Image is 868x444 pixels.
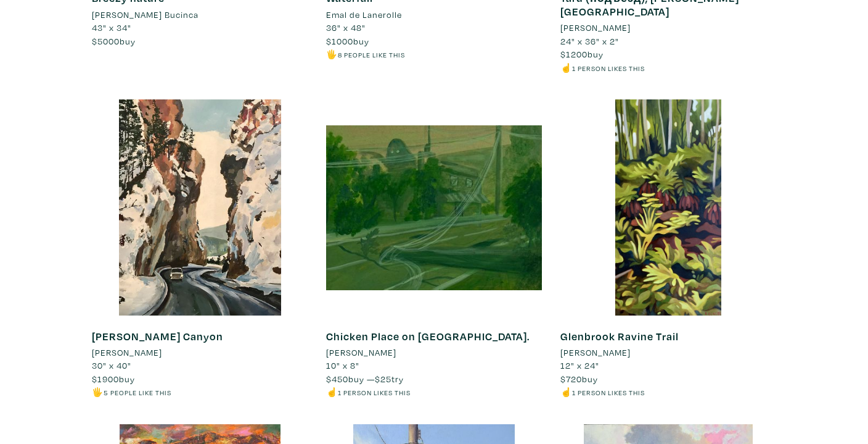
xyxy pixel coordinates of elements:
span: 10" x 8" [326,359,359,371]
li: Emal de Lanerolle [326,8,402,22]
span: 12" x 24" [560,359,599,371]
li: ☝️ [560,385,776,399]
li: [PERSON_NAME] [560,346,631,359]
span: buy [560,48,604,60]
span: buy [92,373,135,385]
a: Emal de Lanerolle [326,8,542,22]
a: Chicken Place on [GEOGRAPHIC_DATA]. [326,329,530,343]
span: $450 [326,373,348,385]
span: buy [92,35,136,47]
span: buy — try [326,373,404,385]
li: 🖐️ [92,385,308,399]
li: [PERSON_NAME] Bucinca [92,8,199,22]
small: 8 people like this [338,50,405,59]
span: $25 [375,373,391,385]
span: 36" x 48" [326,22,366,33]
a: Glenbrook Ravine Trail [560,329,679,343]
a: [PERSON_NAME] Bucinca [92,8,308,22]
small: 1 person likes this [572,64,645,73]
span: 43" x 34" [92,22,131,33]
li: [PERSON_NAME] [326,346,396,359]
li: [PERSON_NAME] [92,346,162,359]
a: [PERSON_NAME] Canyon [92,329,223,343]
a: [PERSON_NAME] [560,346,776,359]
span: 30" x 40" [92,359,131,371]
span: buy [326,35,369,47]
span: $1200 [560,48,588,60]
span: $1900 [92,373,119,385]
span: $720 [560,373,582,385]
small: 5 people like this [104,388,171,397]
li: 🖐️ [326,48,542,61]
li: ☝️ [326,385,542,399]
small: 1 person likes this [338,388,411,397]
a: [PERSON_NAME] [326,346,542,359]
span: 24" x 36" x 2" [560,35,619,47]
li: [PERSON_NAME] [560,21,631,35]
span: buy [560,373,598,385]
li: ☝️ [560,61,776,75]
span: $5000 [92,35,120,47]
a: [PERSON_NAME] [560,21,776,35]
span: $1000 [326,35,353,47]
a: [PERSON_NAME] [92,346,308,359]
small: 1 person likes this [572,388,645,397]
